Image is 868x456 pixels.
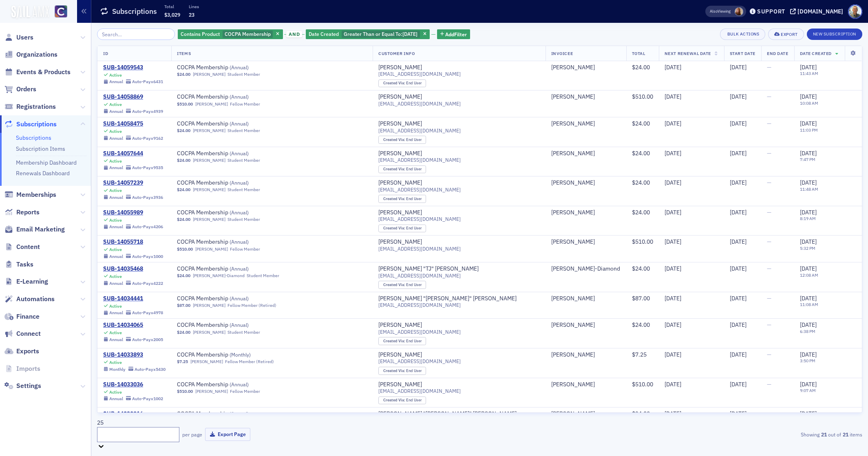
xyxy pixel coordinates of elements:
[16,364,40,373] span: Imports
[16,208,40,217] span: Reports
[4,347,39,356] a: Exports
[16,170,70,177] a: Renewals Dashboard
[49,5,67,19] a: View Homepage
[4,68,71,77] a: Events & Products
[4,208,40,217] a: Reports
[16,277,48,286] span: E-Learning
[4,225,65,234] a: Email Marketing
[4,260,33,269] a: Tasks
[16,102,56,111] span: Registrations
[4,102,56,111] a: Registrations
[16,85,36,94] span: Orders
[16,190,56,199] span: Memberships
[4,33,33,42] a: Users
[16,134,51,141] a: Subscriptions
[16,381,41,390] span: Settings
[4,85,36,94] a: Orders
[4,190,56,199] a: Memberships
[16,120,57,129] span: Subscriptions
[16,242,40,251] span: Content
[55,5,67,18] img: SailAMX
[4,312,40,321] a: Finance
[4,120,57,129] a: Subscriptions
[16,312,40,321] span: Finance
[16,295,55,304] span: Automations
[16,225,65,234] span: Email Marketing
[16,260,33,269] span: Tasks
[16,329,41,338] span: Connect
[4,295,55,304] a: Automations
[4,364,40,373] a: Imports
[16,145,65,152] a: Subscription Items
[16,50,57,59] span: Organizations
[4,50,57,59] a: Organizations
[16,159,77,166] a: Membership Dashboard
[11,6,49,19] img: SailAMX
[4,277,48,286] a: E-Learning
[16,347,39,356] span: Exports
[16,33,33,42] span: Users
[4,242,40,251] a: Content
[4,329,41,338] a: Connect
[4,381,41,390] a: Settings
[16,68,71,77] span: Events & Products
